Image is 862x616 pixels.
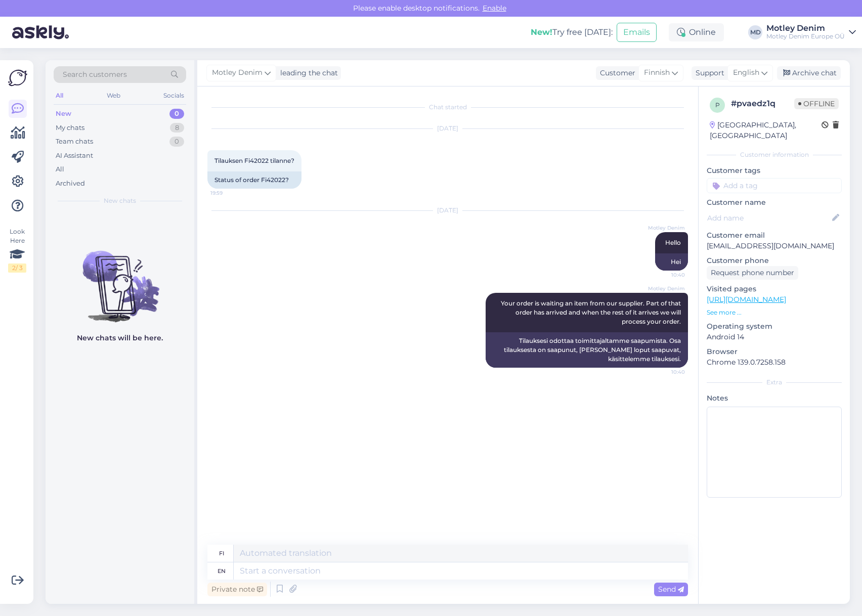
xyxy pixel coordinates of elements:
div: [GEOGRAPHIC_DATA], [GEOGRAPHIC_DATA] [710,120,822,141]
b: New! [531,27,552,37]
img: No chats [46,233,194,324]
div: Online [669,23,724,41]
input: Add a tag [707,178,842,193]
div: Look Here [8,227,26,273]
p: Customer email [707,230,842,241]
img: Askly Logo [8,68,27,87]
p: Customer tags [707,165,842,176]
div: MD [748,25,762,39]
div: Extra [707,378,842,387]
div: 0 [169,109,184,119]
p: Notes [707,393,842,404]
div: Tilauksesi odottaa toimittajaltamme saapumista. Osa tilauksesta on saapunut, [PERSON_NAME] loput ... [486,332,688,368]
div: Team chats [56,137,93,147]
p: Chrome 139.0.7258.158 [707,357,842,368]
div: Motley Denim [766,24,845,32]
div: 0 [169,137,184,147]
div: Hei [655,253,688,271]
div: Status of order Fi42022? [207,171,301,189]
div: Private note [207,583,267,596]
span: New chats [104,196,136,205]
span: Motley Denim [647,285,685,292]
span: 19:59 [210,189,248,197]
span: English [733,67,759,78]
span: Motley Denim [647,224,685,232]
span: 10:40 [647,271,685,279]
p: [EMAIL_ADDRESS][DOMAIN_NAME] [707,241,842,251]
p: Customer phone [707,255,842,266]
div: [DATE] [207,124,688,133]
span: Finnish [644,67,670,78]
div: 2 / 3 [8,263,26,273]
span: Enable [480,4,509,13]
p: See more ... [707,308,842,317]
div: # pvaedz1q [731,98,794,110]
div: Motley Denim Europe OÜ [766,32,845,40]
span: Offline [794,98,839,109]
div: My chats [56,123,84,133]
input: Add name [707,212,830,224]
div: Chat started [207,103,688,112]
div: All [54,89,65,102]
div: en [218,562,226,580]
div: [DATE] [207,206,688,215]
p: Visited pages [707,284,842,294]
a: Motley DenimMotley Denim Europe OÜ [766,24,856,40]
div: New [56,109,71,119]
p: Android 14 [707,332,842,342]
p: Operating system [707,321,842,332]
span: Motley Denim [212,67,263,78]
div: AI Assistant [56,151,93,161]
div: Web [105,89,122,102]
span: Hello [665,239,681,246]
span: Your order is waiting an item from our supplier. Part of that order has arrived and when the rest... [501,299,682,325]
div: Customer information [707,150,842,159]
span: p [715,101,720,109]
a: [URL][DOMAIN_NAME] [707,295,786,304]
p: New chats will be here. [77,333,163,343]
div: Try free [DATE]: [531,26,613,38]
div: Archive chat [777,66,841,80]
div: leading the chat [276,68,338,78]
div: Archived [56,179,85,189]
span: Search customers [63,69,127,80]
div: Support [692,68,724,78]
div: All [56,164,64,174]
p: Customer name [707,197,842,208]
div: fi [219,545,224,562]
span: 10:40 [647,368,685,376]
div: Request phone number [707,266,798,280]
p: Browser [707,346,842,357]
div: Socials [161,89,186,102]
button: Emails [617,23,657,42]
div: 8 [170,123,184,133]
div: Customer [596,68,635,78]
span: Tilauksen Fi42022 tilanne? [214,157,294,164]
span: Send [658,585,684,594]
